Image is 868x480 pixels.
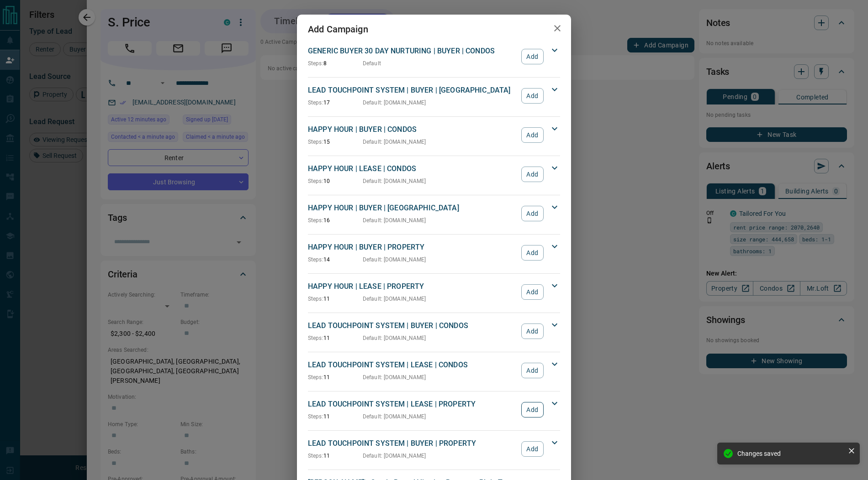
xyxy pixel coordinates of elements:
[308,335,323,341] span: Steps:
[363,138,426,146] p: Default : [DOMAIN_NAME]
[308,44,560,69] div: GENERIC BUYER 30 DAY NURTURING | BUYER | CONDOSSteps:8DefaultAdd
[521,323,544,339] button: Add
[308,279,560,305] div: HAPPY HOUR | LEASE | PROPERTYSteps:11Default: [DOMAIN_NAME]Add
[308,412,363,421] p: 11
[521,49,544,64] button: Add
[363,59,381,68] p: Default
[521,206,544,221] button: Add
[308,162,560,187] div: HAPPY HOUR | LEASE | CONDOSSteps:10Default: [DOMAIN_NAME]Add
[308,438,517,449] p: LEAD TOUCHPOINT SYSTEM | BUYER | PROPERTY
[308,240,560,266] div: HAPPY HOUR | BUYER | PROPERTYSteps:14Default: [DOMAIN_NAME]Add
[308,59,363,68] p: 8
[308,436,560,462] div: LEAD TOUCHPOINT SYSTEM | BUYER | PROPERTYSteps:11Default: [DOMAIN_NAME]Add
[363,177,426,185] p: Default : [DOMAIN_NAME]
[363,216,426,224] p: Default : [DOMAIN_NAME]
[308,139,323,145] span: Steps:
[308,453,323,459] span: Steps:
[363,412,426,421] p: Default : [DOMAIN_NAME]
[308,256,323,263] span: Steps:
[308,296,323,302] span: Steps:
[308,281,517,292] p: HAPPY HOUR | LEASE | PROPERTY
[308,360,517,370] p: LEAD TOUCHPOINT SYSTEM | LEASE | CONDOS
[308,177,363,185] p: 10
[308,358,560,383] div: LEAD TOUCHPOINT SYSTEM | LEASE | CONDOSSteps:11Default: [DOMAIN_NAME]Add
[308,320,517,331] p: LEAD TOUCHPOINT SYSTEM | BUYER | CONDOS
[308,60,323,67] span: Steps:
[363,452,426,460] p: Default : [DOMAIN_NAME]
[521,245,544,261] button: Add
[297,15,379,44] h2: Add Campaign
[308,203,517,214] p: HAPPY HOUR | BUYER | [GEOGRAPHIC_DATA]
[308,99,323,106] span: Steps:
[521,363,544,378] button: Add
[308,318,560,344] div: LEAD TOUCHPOINT SYSTEM | BUYER | CONDOSSteps:11Default: [DOMAIN_NAME]Add
[308,83,560,109] div: LEAD TOUCHPOINT SYSTEM | BUYER | [GEOGRAPHIC_DATA]Steps:17Default: [DOMAIN_NAME]Add
[308,334,363,342] p: 11
[308,373,363,381] p: 11
[308,178,323,184] span: Steps:
[308,85,517,96] p: LEAD TOUCHPOINT SYSTEM | BUYER | [GEOGRAPHIC_DATA]
[308,46,517,57] p: GENERIC BUYER 30 DAY NURTURING | BUYER | CONDOS
[308,397,560,423] div: LEAD TOUCHPOINT SYSTEM | LEASE | PROPERTYSteps:11Default: [DOMAIN_NAME]Add
[308,452,363,460] p: 11
[521,441,544,457] button: Add
[521,167,544,182] button: Add
[363,373,426,381] p: Default : [DOMAIN_NAME]
[308,374,323,381] span: Steps:
[308,124,517,135] p: HAPPY HOUR | BUYER | CONDOS
[308,399,517,410] p: LEAD TOUCHPOINT SYSTEM | LEASE | PROPERTY
[308,217,323,224] span: Steps:
[308,163,517,174] p: HAPPY HOUR | LEASE | CONDOS
[308,122,560,148] div: HAPPY HOUR | BUYER | CONDOSSteps:15Default: [DOMAIN_NAME]Add
[308,138,363,146] p: 15
[308,99,363,107] p: 17
[737,450,844,457] div: Changes saved
[521,402,544,417] button: Add
[308,295,363,303] p: 11
[521,284,544,300] button: Add
[308,256,363,264] p: 14
[363,295,426,303] p: Default : [DOMAIN_NAME]
[308,413,323,420] span: Steps:
[363,334,426,342] p: Default : [DOMAIN_NAME]
[521,127,544,143] button: Add
[521,88,544,104] button: Add
[363,256,426,264] p: Default : [DOMAIN_NAME]
[308,242,517,253] p: HAPPY HOUR | BUYER | PROPERTY
[308,201,560,226] div: HAPPY HOUR | BUYER | [GEOGRAPHIC_DATA]Steps:16Default: [DOMAIN_NAME]Add
[363,99,426,107] p: Default : [DOMAIN_NAME]
[308,216,363,224] p: 16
